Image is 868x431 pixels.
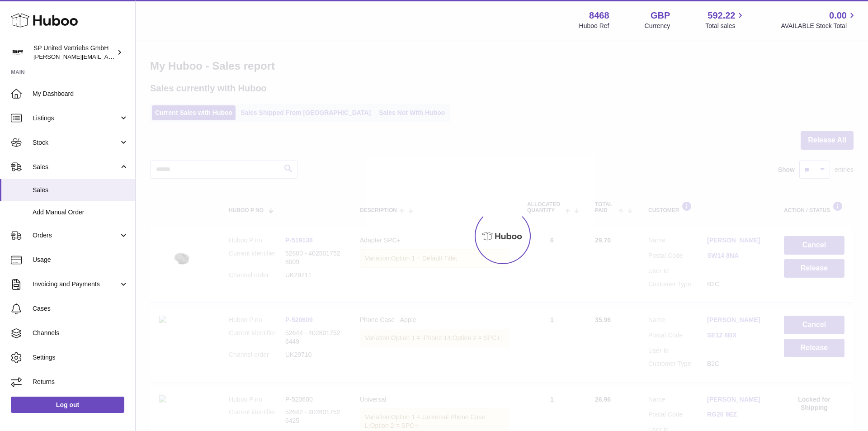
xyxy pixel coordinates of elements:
[589,9,609,22] strong: 8468
[781,9,857,30] a: 0.00 AVAILABLE Stock Total
[651,9,670,22] strong: GBP
[781,22,857,30] span: AVAILABLE Stock Total
[705,9,745,30] a: 592.22 Total sales
[11,46,24,59] img: tim@sp-united.com
[33,44,115,61] div: SP United Vertriebs GmbH
[33,280,119,289] span: Invoicing and Payments
[33,378,128,386] span: Returns
[11,397,124,413] a: Log out
[33,90,128,98] span: My Dashboard
[33,163,119,171] span: Sales
[645,22,670,30] div: Currency
[33,138,119,147] span: Stock
[33,231,119,240] span: Orders
[33,256,128,264] span: Usage
[579,22,609,30] div: Huboo Ref
[33,186,128,194] span: Sales
[33,53,181,60] span: [PERSON_NAME][EMAIL_ADDRESS][DOMAIN_NAME]
[708,9,735,22] span: 592.22
[33,329,128,337] span: Channels
[829,9,847,22] span: 0.00
[705,22,745,30] span: Total sales
[33,208,128,217] span: Add Manual Order
[33,304,128,313] span: Cases
[33,353,128,362] span: Settings
[33,114,119,123] span: Listings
